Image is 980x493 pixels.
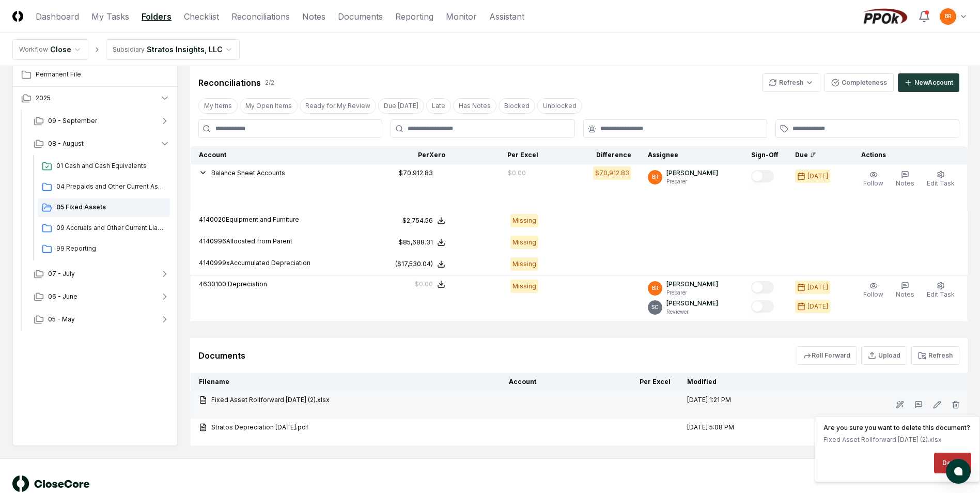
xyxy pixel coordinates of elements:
span: Follow [863,179,883,187]
span: 06 - June [48,292,77,301]
span: Depreciation [228,280,267,288]
button: Delete [934,453,971,473]
span: 07 - July [48,269,75,279]
button: $0.00 [415,280,445,289]
button: Unblocked [537,98,582,114]
img: logo [12,475,90,492]
button: Refresh [911,346,959,365]
div: Missing [510,236,538,249]
button: My Items [198,98,238,114]
button: $85,688.31 [399,238,445,247]
button: ($17,530.04) [395,259,445,269]
span: Follow [863,290,883,298]
button: $2,754.56 [402,216,445,225]
button: 09 - September [25,110,178,132]
a: 99 Reporting [38,240,170,258]
a: Assistant [489,10,524,23]
button: Balance Sheet Accounts [211,168,285,178]
div: [DATE] [807,172,828,181]
div: Due [795,150,836,160]
p: [PERSON_NAME] [666,280,718,289]
span: Edit Task [927,179,955,187]
a: Reconciliations [231,10,290,23]
span: Notes [896,290,914,298]
button: 08 - August [25,132,178,155]
span: 05 - May [48,315,75,324]
button: Blocked [499,98,535,114]
div: Account [199,150,353,160]
p: 4140996 Allocated from Parent [199,237,353,246]
p: Fixed Asset Rollforward [DATE] (2).xlsx [823,435,971,444]
th: Difference [547,146,640,164]
div: $2,754.56 [402,216,433,225]
p: 4140020 Equipment and Furniture [199,215,353,224]
button: Has Notes [453,98,496,114]
span: 08 - August [48,139,84,148]
td: [DATE] 1:21 PM [679,391,802,419]
span: 09 Accruals and Other Current Liabilities [56,223,166,233]
a: Reporting [395,10,433,23]
p: Reviewer [666,308,718,316]
p: [PERSON_NAME] [666,168,718,178]
span: 4630100 [199,280,226,288]
span: 01 Cash and Cash Equivalents [56,161,166,171]
div: [DATE] [807,302,828,311]
a: My Tasks [91,10,129,23]
th: Filename [191,373,501,391]
th: Per Xero [361,146,454,164]
div: Documents [198,349,245,362]
button: Follow [861,280,885,301]
button: Refresh [762,73,820,92]
span: Permanent File [36,70,170,79]
th: Per Excel [586,373,679,391]
span: BR [652,173,659,181]
button: Ready for My Review [300,98,376,114]
span: 04 Prepaids and Other Current Assets [56,182,166,191]
button: NewAccount [898,73,959,92]
div: Missing [510,280,538,293]
span: Edit Task [927,290,955,298]
th: Account [501,373,586,391]
div: $70,912.83 [595,168,629,178]
a: Permanent File [13,64,178,86]
nav: breadcrumb [12,39,240,60]
div: Workflow [19,45,48,54]
div: New Account [914,78,953,87]
div: Reconciliations [198,76,261,89]
a: 04 Prepaids and Other Current Assets [38,178,170,196]
p: Preparer [666,178,718,186]
button: 05 - May [25,308,178,331]
a: 01 Cash and Cash Equivalents [38,157,170,176]
a: 05 Fixed Assets [38,198,170,217]
div: $70,912.83 [399,168,433,178]
div: $85,688.31 [399,238,433,247]
span: 05 Fixed Assets [56,203,166,212]
div: Missing [510,214,538,227]
p: [PERSON_NAME] [666,299,718,308]
a: Folders [142,10,172,23]
div: [DATE] [807,283,828,292]
div: 2 / 2 [265,78,274,87]
div: Missing [510,257,538,271]
img: PPOk logo [860,8,910,25]
div: ($17,530.04) [395,259,433,269]
div: 2025 [13,110,178,333]
a: Checklist [184,10,219,23]
div: Actions [853,150,959,160]
p: 4140999 xAccumulated Depreciation [199,258,353,268]
button: Late [426,98,451,114]
div: $0.00 [508,168,526,178]
p: Preparer [666,289,718,297]
a: 09 Accruals and Other Current Liabilities [38,219,170,238]
span: 2025 [36,94,51,103]
button: 2025 [13,87,178,110]
a: Fixed Asset Rollforward [DATE] (2).xlsx [199,395,492,405]
button: Mark complete [751,281,774,294]
div: 08 - August [25,155,178,263]
span: SC [651,303,659,311]
span: Notes [896,179,914,187]
a: Notes [302,10,325,23]
button: Edit Task [925,168,957,190]
a: Monitor [446,10,477,23]
img: Logo [12,11,23,22]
